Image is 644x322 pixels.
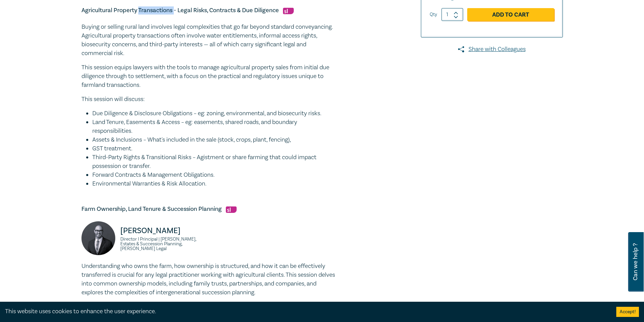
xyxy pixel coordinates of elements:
[92,135,338,144] li: Assets & Inclusions – What's included in the sale (stock, crops, plant, fencing),
[120,225,206,236] p: [PERSON_NAME]
[421,45,563,54] a: Share with Colleagues
[467,8,554,21] a: Add to Cart
[81,6,338,15] h5: Agricultural Property Transactions - Legal Risks, Contracts & Due Diligence
[120,237,206,251] small: Director I Principal | [PERSON_NAME], Estates & Succession Planning, [PERSON_NAME] Legal
[81,262,338,297] p: Understanding who owns the farm, how ownership is structured, and how it can be effectively trans...
[92,118,338,135] li: Land Tenure, Easements & Access – eg: easements, shared roads, and boundary responsibilities.
[430,11,437,18] label: Qty
[81,23,338,58] p: Buying or selling rural land involves legal complexities that go far beyond standard conveyancing...
[442,8,463,21] input: 1
[92,109,338,118] li: Due Diligence & Disclosure Obligations – eg: zoning, environmental, and biosecurity risks.
[616,307,639,317] button: Accept cookies
[5,307,606,316] div: This website uses cookies to enhance the user experience.
[81,95,338,104] p: This session will discuss:
[92,144,338,153] li: GST treatment.
[81,221,115,255] img: Stefan Manche
[632,236,639,288] span: Can we help ?
[92,153,338,171] li: Third-Party Rights & Transitional Risks – Agistment or share farming that could impact possession...
[283,8,294,14] img: Substantive Law
[81,63,338,90] p: This session equips lawyers with the tools to manage agricultural property sales from initial due...
[92,171,338,179] li: Forward Contracts & Management Obligations.
[81,205,338,213] h5: Farm Ownership, Land Tenure & Succession Planning
[92,179,338,188] li: Environmental Warranties & Risk Allocation.
[226,206,237,213] img: Substantive Law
